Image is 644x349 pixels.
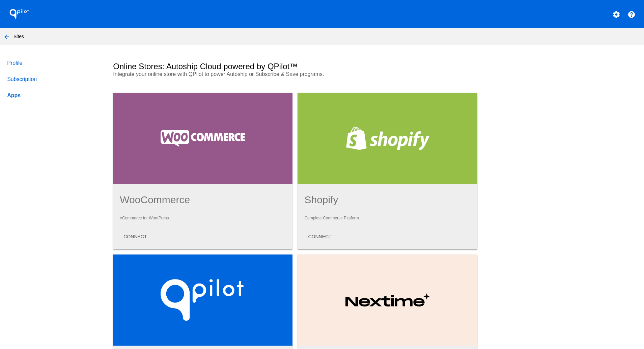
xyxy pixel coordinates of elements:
[123,234,147,239] span: CONNECT
[304,216,470,220] p: Complete Commerce Platform
[113,62,298,71] h2: Online Stores: Autoship Cloud powered by QPilot™
[6,55,102,71] a: Profile
[120,216,286,220] p: eCommerce for WordPress
[303,231,337,243] button: CONNECT
[120,194,286,206] h1: WooCommerce
[6,87,102,104] a: Apps
[304,194,470,206] h1: Shopify
[612,10,620,19] mat-icon: settings
[118,231,152,243] button: CONNECT
[308,234,331,239] span: CONNECT
[6,71,102,87] a: Subscription
[627,10,636,19] mat-icon: help
[3,33,11,41] mat-icon: arrow_back
[6,7,33,21] h1: QPilot
[113,71,380,77] p: Integrate your online store with QPilot to power Autoship or Subscribe & Save programs.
